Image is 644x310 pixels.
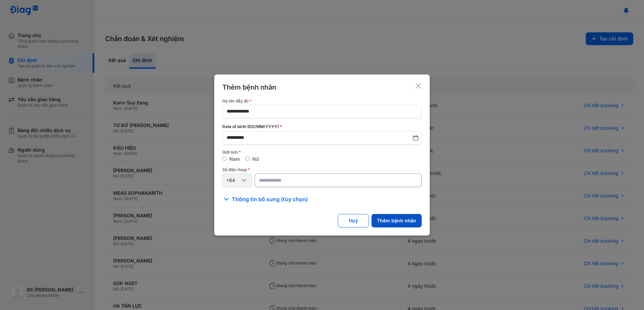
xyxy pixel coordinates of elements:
div: Họ tên đầy đủ [222,99,422,103]
label: Nam [229,156,240,162]
button: Huỷ [338,214,369,227]
button: Thêm bệnh nhân [372,214,422,227]
div: Date of birth (DD/MM/YYYY) [222,124,422,130]
div: Số điện thoại [222,167,422,172]
div: Thêm bệnh nhân [222,83,276,92]
div: +84 [226,177,240,183]
span: Thông tin bổ sung (tùy chọn) [232,195,308,203]
label: Nữ [252,156,259,162]
div: Giới tính [222,150,422,155]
